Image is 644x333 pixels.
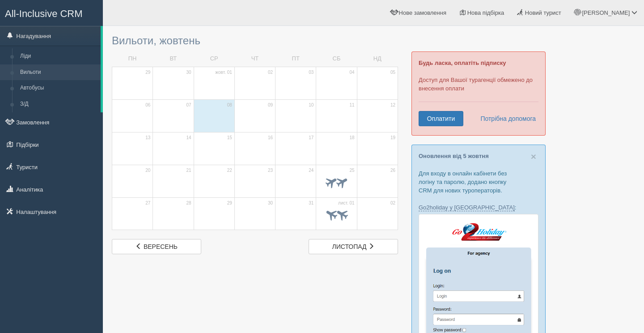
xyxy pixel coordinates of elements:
span: 20 [145,167,150,174]
a: Автобусы [16,80,101,96]
span: 13 [145,135,150,141]
span: 16 [268,135,273,141]
td: СР [194,51,234,67]
span: 02 [390,200,395,206]
span: 30 [186,69,191,76]
a: Вильоти [16,64,101,81]
span: × [531,151,536,162]
span: 29 [145,69,150,76]
button: Close [531,152,536,161]
span: 24 [309,167,314,174]
span: 14 [186,135,191,141]
span: 15 [227,135,232,141]
span: 10 [309,102,314,108]
span: 19 [390,135,395,141]
span: 30 [268,200,273,206]
span: 17 [309,135,314,141]
a: Оновлення від 5 жовтня [419,153,489,159]
span: вересень [144,243,178,250]
td: НД [357,51,398,67]
span: 12 [390,102,395,108]
span: 06 [145,102,150,108]
p: : [419,203,538,212]
span: All-Inclusive CRM [5,8,83,19]
td: ЧТ [234,51,275,67]
span: [PERSON_NAME] [582,9,630,16]
span: Новий турист [525,9,561,16]
span: лист. 01 [338,200,355,206]
td: ПТ [275,51,316,67]
span: 02 [268,69,273,76]
a: All-Inclusive CRM [0,0,102,25]
span: 28 [186,200,191,206]
span: 07 [186,102,191,108]
span: 09 [268,102,273,108]
a: вересень [112,239,201,254]
span: 31 [309,200,314,206]
span: 26 [390,167,395,174]
span: жовт. 01 [215,69,232,76]
div: Доступ для Вашої турагенції обмежено до внесення оплати [411,51,546,136]
p: Для входу в онлайн кабінети без логіну та паролю, додано кнопку CRM для нових туроператорів. [419,169,538,195]
span: 27 [145,200,150,206]
span: Нове замовлення [399,9,446,16]
a: Ліди [16,48,101,64]
span: 25 [350,167,355,174]
span: 23 [268,167,273,174]
span: 21 [186,167,191,174]
td: СБ [316,51,357,67]
span: 05 [390,69,395,76]
span: 18 [350,135,355,141]
span: 22 [227,167,232,174]
b: Будь ласка, оплатіть підписку [419,60,506,66]
a: Потрібна допомога [475,111,536,126]
span: 11 [350,102,355,108]
h3: Вильоти, жовтень [112,35,398,47]
a: Оплатити [419,111,463,126]
span: 03 [309,69,314,76]
a: Go2holiday у [GEOGRAPHIC_DATA] [419,204,515,211]
td: ПН [112,51,153,67]
span: Нова підбірка [467,9,504,16]
span: листопад [332,243,367,250]
span: 04 [350,69,355,76]
span: 08 [227,102,232,108]
a: З/Д [16,96,101,112]
span: 29 [227,200,232,206]
td: ВТ [153,51,194,67]
a: листопад [309,239,398,254]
